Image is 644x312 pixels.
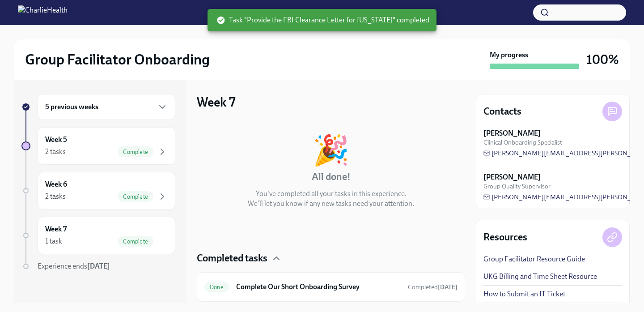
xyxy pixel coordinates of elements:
a: How to Submit an IT Ticket [483,289,565,299]
div: 2 tasks [45,147,66,157]
span: Complete [118,238,153,245]
a: Week 71 taskComplete [21,217,175,254]
span: September 2nd, 2025 14:23 [408,283,458,291]
h2: Group Facilitator Onboarding [25,51,210,68]
div: 1 task [45,236,62,246]
h6: 5 previous weeks [45,102,98,112]
h6: Week 6 [45,180,67,189]
h3: Week 7 [197,94,236,110]
a: UKG Billing and Time Sheet Resource [483,272,597,282]
strong: My progress [490,50,528,60]
a: Week 62 tasksComplete [21,172,175,209]
strong: [DATE] [438,283,458,291]
span: Task "Provide the FBI Clearance Letter for [US_STATE]" completed [216,15,429,25]
h4: Resources [483,231,527,244]
span: Done [204,284,229,291]
span: Completed [408,283,458,291]
span: Complete [118,149,153,155]
p: You've completed all your tasks in this experience. [256,189,407,199]
a: Week 52 tasksComplete [21,127,175,165]
img: CharlieHealth [18,5,68,20]
span: Complete [118,193,153,200]
h3: 100% [586,51,619,68]
h4: Contacts [483,105,521,118]
div: 5 previous weeks [38,94,175,120]
div: 2 tasks [45,192,66,201]
strong: [PERSON_NAME] [483,128,541,138]
div: 🎉 [313,135,349,165]
a: Group Facilitator Resource Guide [483,254,585,264]
span: Group Quality Supervisor [483,182,551,191]
h6: Week 7 [45,224,67,234]
a: DoneComplete Our Short Onboarding SurveyCompleted[DATE] [204,280,458,294]
strong: [DATE] [87,262,110,270]
p: We'll let you know if any new tasks need your attention. [248,199,414,209]
h4: All done! [312,170,351,184]
div: Completed tasks [197,252,465,265]
h6: Week 5 [45,135,67,145]
h6: Complete Our Short Onboarding Survey [236,282,401,292]
span: Experience ends [38,262,110,270]
h4: Completed tasks [197,252,267,265]
span: Clinical Onboarding Specialist [483,138,562,147]
strong: [PERSON_NAME] [483,172,541,182]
